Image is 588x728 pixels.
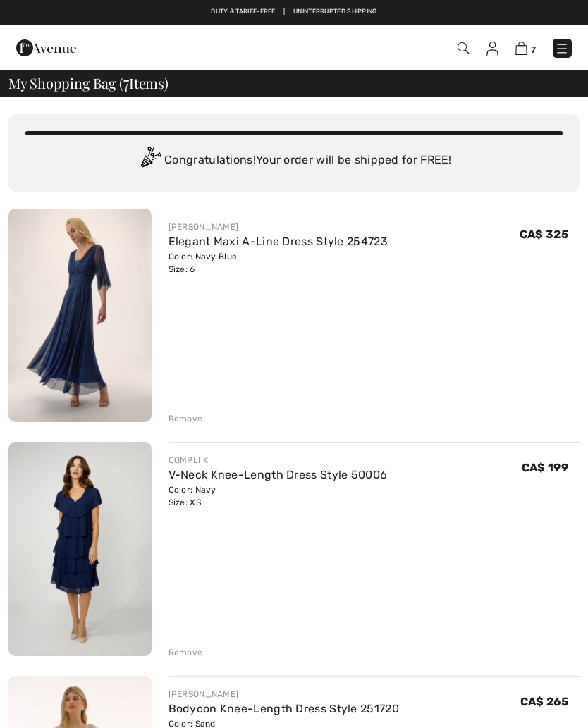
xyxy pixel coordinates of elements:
span: CA$ 325 [520,228,568,241]
img: Menu [555,42,569,56]
span: My Shopping Bag ( Items) [8,76,169,90]
span: 7 [123,73,129,91]
img: V-Neck Knee-Length Dress Style 50006 [8,442,152,656]
span: CA$ 199 [522,461,568,474]
div: COMPLI K [169,454,388,467]
span: 7 [531,44,536,55]
div: Color: Navy Blue Size: 6 [169,250,388,276]
a: V-Neck Knee-Length Dress Style 50006 [169,468,388,481]
a: 7 [515,39,536,56]
a: Elegant Maxi A-Line Dress Style 254723 [169,235,388,248]
img: 1ère Avenue [16,34,76,62]
div: Congratulations! Your order will be shipped for FREE! [25,147,563,175]
a: 1ère Avenue [16,40,76,54]
span: CA$ 265 [520,695,568,708]
img: Elegant Maxi A-Line Dress Style 254723 [8,209,152,422]
div: Remove [169,646,203,659]
img: Congratulation2.svg [136,147,164,175]
img: Shopping Bag [515,42,527,55]
img: Search [458,42,470,54]
div: Color: Navy Size: XS [169,483,388,509]
div: Remove [169,412,203,425]
a: Bodycon Knee-Length Dress Style 251720 [169,702,399,715]
div: [PERSON_NAME] [169,688,399,701]
img: My Info [486,42,498,56]
div: [PERSON_NAME] [169,221,388,233]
